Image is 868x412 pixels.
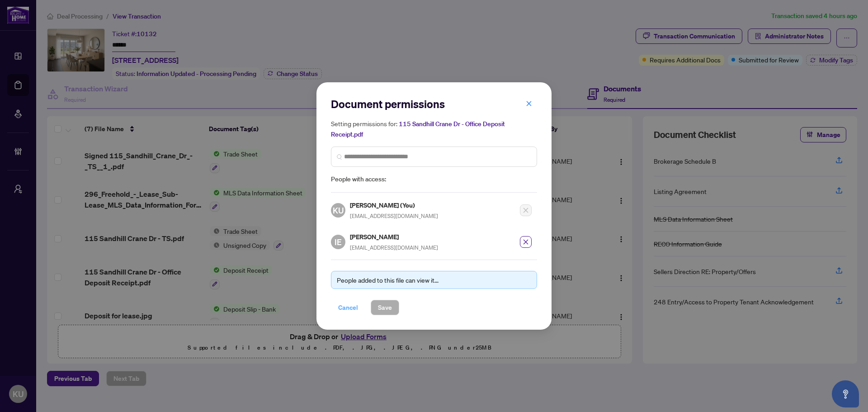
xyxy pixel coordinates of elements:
h5: Setting permissions for: [331,118,537,139]
span: Cancel [338,300,358,315]
span: IE [335,236,342,248]
span: close [523,239,529,245]
img: search_icon [337,154,342,160]
span: [EMAIL_ADDRESS][DOMAIN_NAME] [350,213,438,219]
span: 115 Sandhill Crane Dr - Office Deposit Receipt.pdf [331,120,505,138]
h2: Document permissions [331,97,537,111]
button: Cancel [331,300,365,315]
div: People added to this file can view it... [337,275,531,285]
span: KU [333,204,344,217]
h5: [PERSON_NAME] (You) [350,200,438,210]
button: Save [371,300,399,315]
span: [EMAIL_ADDRESS][DOMAIN_NAME] [350,244,438,251]
button: Open asap [832,380,859,407]
span: People with access: [331,174,537,185]
h5: [PERSON_NAME] [350,232,438,242]
span: close [526,100,532,107]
